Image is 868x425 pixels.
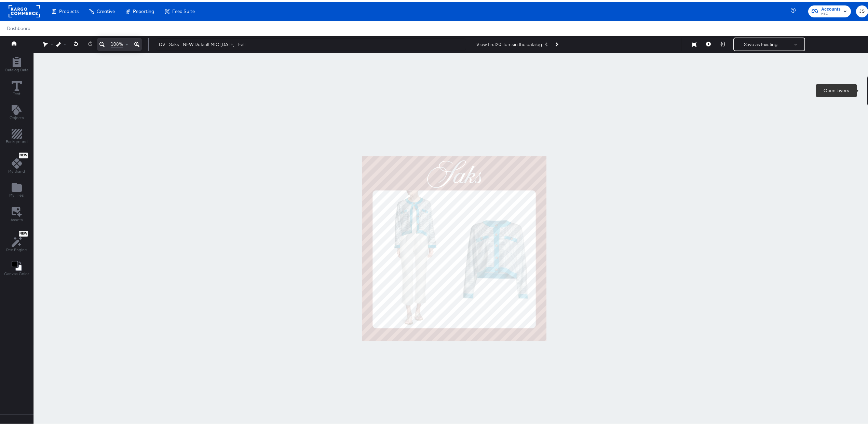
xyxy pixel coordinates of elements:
span: Canvas Color [4,269,29,275]
span: JS [859,6,865,14]
span: New [19,152,28,156]
span: Creative [97,7,115,12]
span: Objects [10,113,24,119]
span: My Files [9,191,24,196]
span: Accounts [821,4,841,11]
a: Dashboard [7,24,30,29]
button: Add Rectangle [2,126,32,145]
span: Feed Suite [172,7,195,12]
button: AccountsHBC [808,4,851,16]
span: HBC [821,10,841,15]
span: My Brand [8,167,25,172]
span: Background [6,137,28,143]
span: Products [59,7,79,12]
button: Add Text [5,101,28,121]
span: Reporting [133,7,154,12]
button: NewRec Engine [2,227,31,253]
button: Save as Existing [734,37,787,49]
span: Catalog Data [5,66,28,71]
span: New [19,230,28,234]
span: 108% [111,39,123,46]
button: Add Rectangle [1,54,32,73]
button: JS [856,4,868,16]
div: View first 20 items in the catalog [476,40,542,46]
button: NewMy Brand [4,150,29,175]
span: Assets [11,215,23,221]
button: Add Files [5,179,28,199]
button: Assets [6,203,27,223]
span: Rec Engine [6,245,27,251]
button: Next Product [552,37,561,49]
span: Text [13,89,21,95]
button: Text [8,77,26,97]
